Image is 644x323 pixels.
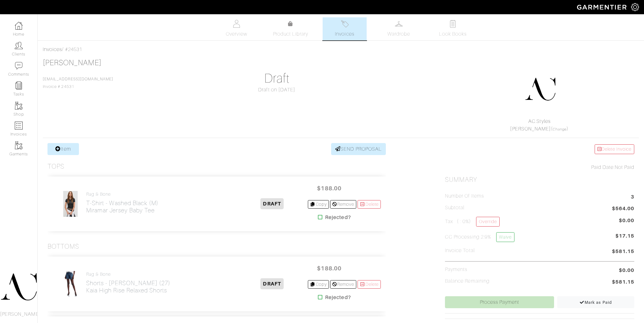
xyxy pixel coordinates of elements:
a: Change [553,127,567,131]
a: [EMAIL_ADDRESS][DOMAIN_NAME] [43,77,113,81]
a: Override [476,217,500,227]
div: / #24531 [43,46,639,53]
span: $564.00 [612,205,634,213]
span: Look Books [439,30,467,38]
span: $581.15 [612,278,634,287]
span: $17.15 [615,232,634,245]
h4: rag & bone [86,272,170,277]
span: $0.00 [619,267,634,274]
a: Copy [308,200,329,209]
span: 3 [631,193,634,202]
div: Not Paid [445,164,634,171]
span: $188.00 [310,182,348,195]
h5: Balance Remaining [445,278,490,284]
a: Waive [496,232,514,242]
img: reminder-icon-8004d30b9f0a5d33ae49ab947aed9ed385cf756f9e5892f1edd6e32f2345188e.png [15,82,23,89]
a: Overview [214,17,258,40]
a: Remove [330,200,356,209]
a: Remove [330,280,356,289]
h2: Shorts - [PERSON_NAME] (27) Kaia High Rise Relaxed Shorts [86,280,170,294]
img: garmentier-logo-header-white-b43fb05a5012e4ada735d5af1a66efaba907eab6374d6393d1fbf88cb4ef424d.png [574,2,631,13]
h4: rag & bone [86,192,158,197]
a: Look Books [431,17,475,40]
span: $188.00 [310,262,348,275]
div: ( ) [447,118,631,133]
a: [PERSON_NAME] [510,126,551,132]
img: DupYt8CPKc6sZyAt3svX5Z74.png [525,73,556,105]
img: garments-icon-b7da505a4dc4fd61783c78ac3ca0ef83fa9d6f193b1c9dc38574b1d14d53ca28.png [15,102,23,110]
a: rag & bone Shorts - [PERSON_NAME] (27)Kaia High Rise Relaxed Shorts [86,272,170,294]
span: DRAFT [260,198,283,209]
img: kunJ1QEAEzgzcz2YdGxkQRs5 [60,271,81,297]
h2: Summary [445,176,634,184]
h5: Tax ( : 0%) [445,217,500,227]
h2: T-Shirt - Washed Black (M) Miramar Jersey Baby Tee [86,199,158,214]
a: SEND PROPOSAL [331,143,386,155]
img: gear-icon-white-bd11855cb880d31180b6d7d6211b90ccbf57a29d726f0c71d8c61bd08dd39cc2.png [631,3,639,11]
img: hJXPJL7uWWbvSZAej34Uc5jU [63,191,78,217]
a: AC.Styles [528,118,550,124]
a: Mark as Paid [557,296,634,308]
span: Wardrobe [387,30,410,38]
img: clients-icon-6bae9207a08558b7cb47a8932f037763ab4055f8c8b6bfacd5dc20c3e0201464.png [15,42,23,49]
div: Draft on [DATE] [182,86,371,94]
a: Wardrobe [377,17,421,40]
h3: Bottoms [47,243,79,251]
span: DRAFT [260,278,283,289]
strong: Rejected? [325,294,351,301]
h3: Tops [47,163,64,170]
a: [PERSON_NAME] [43,59,102,67]
img: todo-9ac3debb85659649dc8f770b8b6100bb5dab4b48dedcbae339e5042a72dfd3cc.svg [449,20,457,28]
h5: Invoice Total [445,248,475,254]
img: orders-27d20c2124de7fd6de4e0e44c1d41de31381a507db9b33961299e4e07d508b8c.svg [341,20,349,28]
a: Process Payment [445,296,554,308]
span: Overview [226,30,247,38]
h5: Subtotal [445,205,464,211]
h5: CC Processing 2.9% [445,232,514,242]
h5: Payments [445,267,467,273]
strong: Rejected? [325,214,351,221]
span: $581.15 [612,248,634,256]
a: Delete [358,200,381,209]
img: wardrobe-487a4870c1b7c33e795ec22d11cfc2ed9d08956e64fb3008fe2437562e282088.svg [395,20,403,28]
img: comment-icon-a0a6a9ef722e966f86d9cbdc48e553b5cf19dbc54f86b18d962a5391bc8f6eb6.png [15,62,23,70]
span: Product Library [273,30,308,38]
span: Invoice # 24531 [43,77,113,89]
span: $0.00 [619,217,634,224]
a: rag & bone T-Shirt - Washed Black (M)Miramar Jersey Baby Tee [86,192,158,214]
h5: Number of Items [445,193,484,199]
img: basicinfo-40fd8af6dae0f16599ec9e87c0ef1c0a1fdea2edbe929e3d69a839185d80c458.svg [233,20,241,28]
a: Copy [308,280,329,289]
img: garments-icon-b7da505a4dc4fd61783c78ac3ca0ef83fa9d6f193b1c9dc38574b1d14d53ca28.png [15,141,23,149]
img: orders-icon-0abe47150d42831381b5fb84f609e132dff9fe21cb692f30cb5eec754e2cba89.png [15,122,23,130]
a: Invoices [323,17,367,40]
span: Invoices [335,30,354,38]
img: dashboard-icon-dbcd8f5a0b271acd01030246c82b418ddd0df26cd7fceb0bd07c9910d44c42f6.png [15,22,23,30]
a: Delete [358,280,381,289]
h1: Draft [182,71,371,86]
a: Item [47,143,79,155]
a: Delete Invoice [595,144,634,154]
a: Invoices [43,47,62,52]
a: Product Library [269,20,313,38]
span: Mark as Paid [580,300,612,305]
span: Paid Date: [591,164,615,170]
